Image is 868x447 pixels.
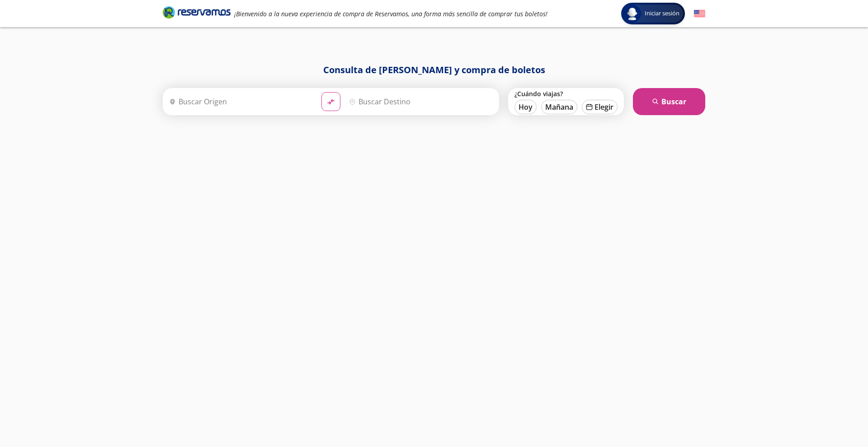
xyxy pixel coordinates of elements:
button: Hoy [514,100,537,114]
i: Brand Logo [163,5,231,19]
button: Buscar [633,88,705,115]
input: Buscar Origen [165,90,314,113]
button: English [694,8,705,19]
label: ¿Cuándo viajas? [514,89,618,98]
a: Brand Logo [163,5,231,22]
em: ¡Bienvenido a la nueva experiencia de compra de Reservamos, una forma más sencilla de comprar tus... [234,9,547,18]
button: Mañana [541,100,577,114]
input: Buscar Destino [345,90,494,113]
button: Elegir [582,100,618,114]
span: Iniciar sesión [641,9,683,18]
h1: Consulta de [PERSON_NAME] y compra de boletos [163,63,705,77]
